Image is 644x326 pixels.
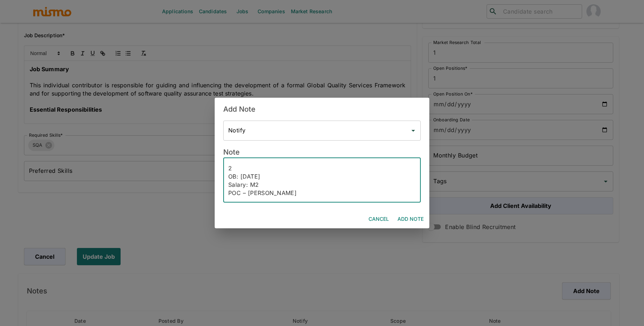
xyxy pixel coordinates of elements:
button: Cancel [366,213,392,226]
button: Add Note [395,213,426,226]
button: Open [408,126,418,136]
textarea: ***Position History*** Position created on [DATE] Assigned to: Pao Vacancies: 1 WP: Capability an... [228,164,416,196]
span: Note [223,148,240,156]
h2: Add Note [215,98,429,121]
